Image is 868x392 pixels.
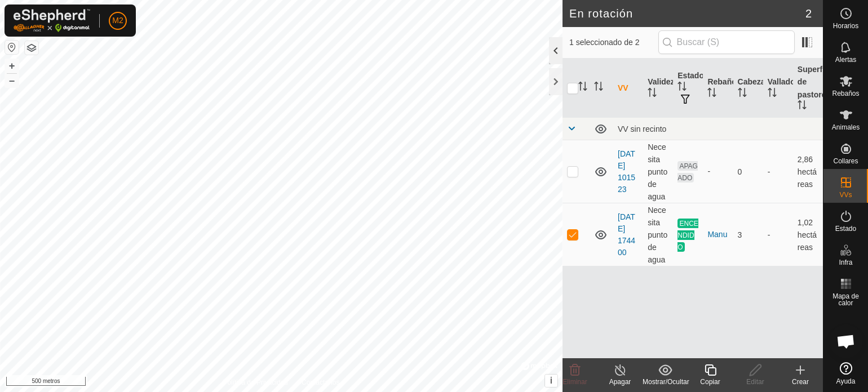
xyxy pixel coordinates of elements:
[618,83,628,92] font: VV
[833,157,858,165] font: Collares
[677,162,698,182] font: APAGADO
[569,38,640,47] font: 1 seleccionado de 2
[648,142,667,202] font: Necesita punto de agua
[835,56,856,64] font: Alertas
[223,377,288,387] a: Política de Privacidad
[9,74,15,86] font: –
[594,83,603,92] p-sorticon: Activar para ordenar
[648,77,674,86] font: Validez
[836,377,856,385] font: Ayuda
[618,149,635,194] a: [DATE] 101523
[302,377,339,387] a: Contáctanos
[805,7,812,20] font: 2
[746,378,764,386] font: Editar
[798,218,817,252] font: 1,02 hectáreas
[658,30,795,54] input: Buscar (S)
[839,259,852,266] font: Infra
[823,358,868,389] a: Ayuda
[677,219,698,251] font: ENCENDIDO
[545,375,557,387] button: i
[829,324,863,358] a: Chat abierto
[738,77,770,86] font: Cabezas
[835,225,856,233] font: Estado
[112,16,123,25] font: M2
[618,124,666,133] font: VV sin recinto
[618,212,635,257] a: [DATE] 174400
[738,230,742,239] font: 3
[5,74,19,87] button: –
[707,230,727,239] font: Manu
[832,123,860,131] font: Animales
[677,83,687,92] p-sorticon: Activar para ordenar
[25,41,38,55] button: Capas del Mapa
[578,83,587,92] p-sorticon: Activar para ordenar
[768,167,770,176] font: -
[768,77,795,86] font: Vallado
[648,90,657,99] p-sorticon: Activar para ordenar
[223,378,288,386] font: Política de Privacidad
[832,292,859,307] font: Mapa de calor
[677,71,704,80] font: Estado
[738,90,747,99] p-sorticon: Activar para ordenar
[738,167,742,176] font: 0
[609,378,631,386] font: Apagar
[5,59,19,73] button: +
[768,90,777,99] p-sorticon: Activar para ordenar
[798,65,836,99] font: Superficie de pastoreo
[9,60,15,72] font: +
[707,90,716,99] p-sorticon: Activar para ordenar
[792,378,809,386] font: Crear
[768,230,770,239] font: -
[707,167,710,176] font: -
[833,22,858,30] font: Horarios
[700,378,720,386] font: Copiar
[569,7,633,20] font: En rotación
[14,9,90,32] img: Logotipo de Gallagher
[648,205,667,264] font: Necesita punto de agua
[643,378,689,386] font: Mostrar/Ocultar
[839,191,852,199] font: VVs
[832,90,859,97] font: Rebaños
[563,378,587,386] font: Eliminar
[707,77,736,86] font: Rebaño
[798,155,817,189] font: 2,86 hectáreas
[798,102,807,111] p-sorticon: Activar para ordenar
[302,378,339,386] font: Contáctanos
[5,41,19,54] button: Restablecer mapa
[550,376,552,385] font: i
